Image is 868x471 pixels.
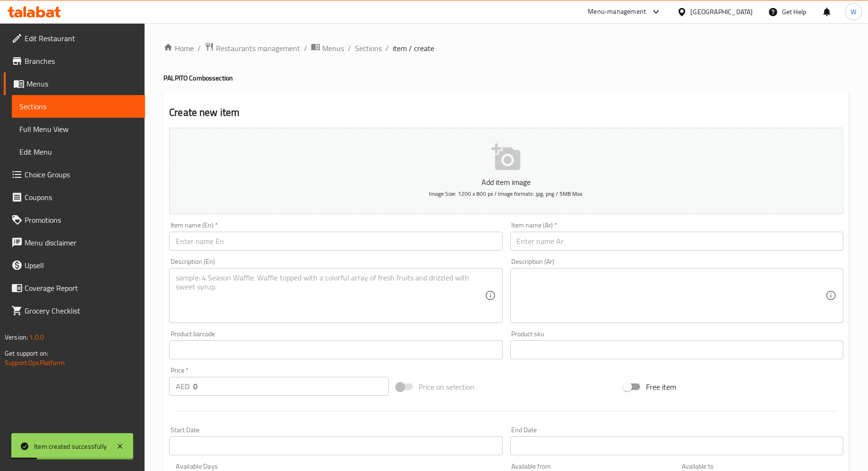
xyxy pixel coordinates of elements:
h4: PALPITO Combos section [163,73,849,83]
a: Promotions [4,209,145,231]
a: Home [163,43,194,54]
span: Menus [26,78,138,89]
h2: Create new item [169,105,843,120]
a: Edit Menu [12,140,145,163]
a: Full Menu View [12,118,145,140]
a: Coupons [4,186,145,209]
a: Choice Groups [4,163,145,186]
span: Full Menu View [19,123,138,135]
span: Grocery Checklist [25,305,138,316]
a: Menus [311,42,344,54]
span: Sections [19,101,138,112]
span: Upsell [25,260,138,271]
input: Please enter product sku [510,340,843,359]
span: item / create [393,43,434,54]
div: Item created successfully [34,441,107,452]
a: Grocery Checklist [4,299,145,322]
span: Price on selection [419,381,474,392]
li: / [198,43,201,54]
a: Support.OpsPlatform [5,357,65,369]
div: Menu-management [588,6,646,17]
div: [GEOGRAPHIC_DATA] [691,7,753,17]
span: Version: [5,331,28,343]
span: Menus [322,43,344,54]
a: Restaurants management [205,42,300,54]
span: Edit Restaurant [25,33,138,44]
a: Sections [355,43,382,54]
span: Coupons [25,192,138,203]
li: / [386,43,389,54]
input: Please enter product barcode [169,340,502,359]
span: Edit Menu [19,146,138,157]
input: Enter name Ar [510,232,843,251]
span: Coverage Report [25,282,138,294]
p: AED [176,381,189,392]
span: Promotions [25,214,138,226]
span: Get support on: [5,347,48,359]
nav: breadcrumb [163,42,849,54]
a: Branches [4,50,145,72]
li: / [348,43,351,54]
input: Please enter price [193,377,389,396]
a: Sections [12,95,145,118]
span: Branches [25,55,138,67]
a: Coverage Report [4,277,145,299]
input: Enter name En [169,232,502,251]
span: Image Size: 1200 x 800 px / Image formats: jpg, png / 5MB Max. [429,188,584,199]
span: Restaurants management [216,43,300,54]
span: Choice Groups [25,169,138,180]
a: Upsell [4,254,145,277]
button: Add item imageImage Size: 1200 x 800 px / Image formats: jpg, png / 5MB Max. [169,128,843,214]
p: Add item image [184,176,829,188]
span: W [851,7,857,17]
span: Menu disclaimer [25,237,138,248]
a: Menu disclaimer [4,231,145,254]
a: Menus [4,72,145,95]
span: Free item [646,381,676,392]
a: Edit Restaurant [4,27,145,50]
span: 1.0.0 [29,331,44,343]
li: / [304,43,307,54]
